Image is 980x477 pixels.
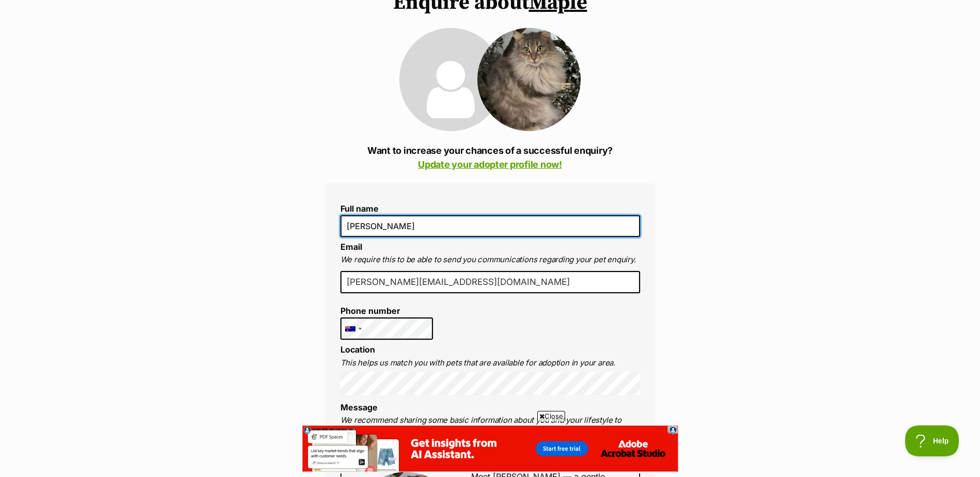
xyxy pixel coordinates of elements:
[302,425,678,472] iframe: Advertisement
[340,344,375,355] label: Location
[905,425,959,456] iframe: Help Scout Beacon - Open
[325,144,656,171] p: Want to increase your chances of a successful enquiry?
[340,204,640,213] label: Full name
[537,411,565,421] span: Close
[340,215,640,237] input: E.g. Jimmy Chew
[340,402,378,412] label: Message
[418,159,562,170] a: Update your adopter profile now!
[477,28,581,131] img: Maple
[340,357,640,369] p: This helps us match you with pets that are available for adoption in your area.
[340,242,362,252] label: Email
[340,306,433,315] label: Phone number
[340,254,640,266] p: We require this to be able to send you communications regarding your pet enquiry.
[340,415,640,450] p: We recommend sharing some basic information about you and your lifestyle to help assist you with ...
[341,318,365,340] div: Australia: +61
